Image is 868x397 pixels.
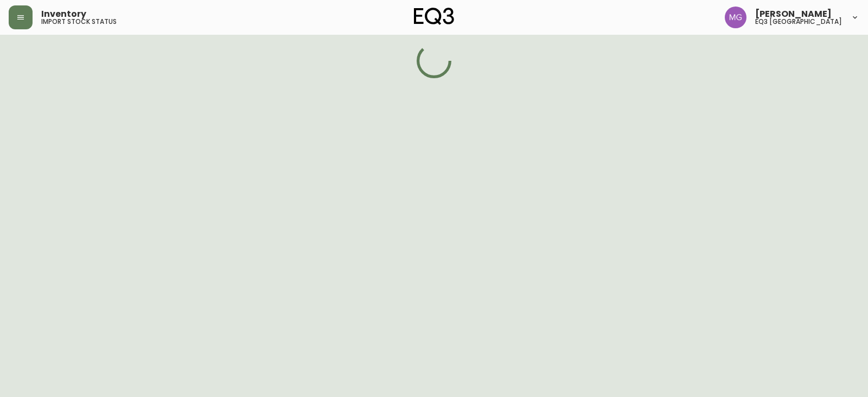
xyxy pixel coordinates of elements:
h5: eq3 [GEOGRAPHIC_DATA] [755,18,842,25]
img: de8837be2a95cd31bb7c9ae23fe16153 [725,7,746,28]
img: logo [414,8,454,25]
h5: import stock status [41,18,117,25]
span: Inventory [41,10,86,18]
span: [PERSON_NAME] [755,10,832,18]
